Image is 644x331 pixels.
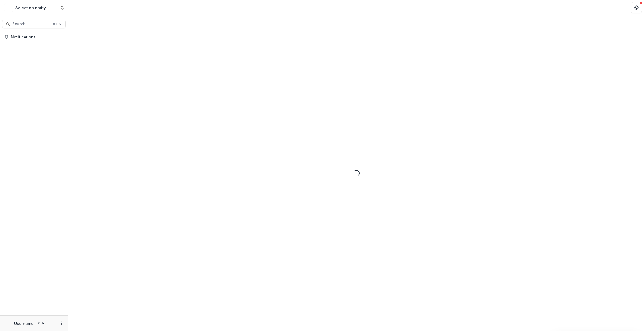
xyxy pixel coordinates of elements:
[12,22,49,26] span: Search...
[36,321,46,326] p: Role
[58,2,66,13] button: Open entity switcher
[58,320,65,327] button: More
[14,321,34,326] p: Username
[2,33,66,41] button: Notifications
[631,2,642,13] button: Get Help
[51,21,62,27] div: ⌘ + K
[11,35,64,40] span: Notifications
[2,20,66,28] button: Search...
[15,5,46,11] div: Select an entity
